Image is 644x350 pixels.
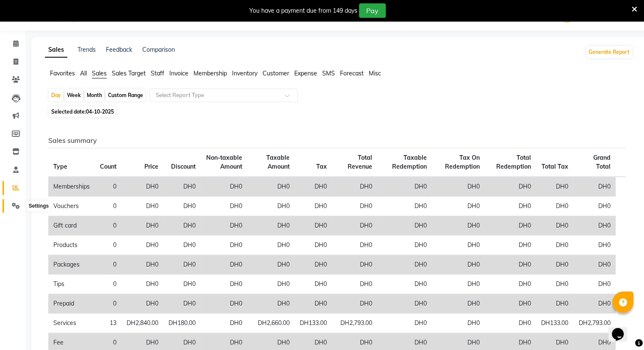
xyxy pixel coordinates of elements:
span: Tax [316,163,327,170]
td: DH0 [332,177,377,197]
td: DH0 [485,177,536,197]
td: 0 [95,236,122,255]
td: DH0 [163,255,201,275]
span: Total Revenue [348,154,372,170]
span: Count [100,163,116,170]
td: 0 [95,294,122,314]
span: Expense [294,69,317,77]
td: DH0 [431,177,485,197]
td: DH0 [573,236,616,255]
td: 0 [95,177,122,197]
td: Vouchers [48,197,95,216]
td: DH0 [332,294,377,314]
td: DH0 [485,294,536,314]
a: Comparison [142,46,175,53]
td: DH0 [295,255,332,275]
td: DH0 [295,275,332,294]
td: DH0 [377,294,431,314]
td: Memberships [48,177,95,197]
td: DH0 [377,216,431,236]
td: DH0 [573,177,616,197]
td: DH180.00 [163,314,201,333]
td: 0 [95,197,122,216]
td: DH0 [485,216,536,236]
td: DH0 [295,294,332,314]
span: Type [53,163,67,170]
td: DH0 [536,294,573,314]
td: DH2,793.00 [573,314,616,333]
td: DH0 [431,216,485,236]
td: DH0 [536,197,573,216]
td: 13 [95,314,122,333]
td: 0 [95,216,122,236]
td: DH0 [201,177,247,197]
td: DH0 [573,197,616,216]
td: DH0 [485,275,536,294]
td: DH0 [295,177,332,197]
td: DH2,793.00 [332,314,377,333]
td: DH0 [201,236,247,255]
td: DH0 [122,177,163,197]
td: DH0 [377,314,431,333]
td: DH0 [485,255,536,275]
td: DH0 [201,255,247,275]
td: DH0 [201,294,247,314]
button: Generate Report [586,46,632,58]
td: DH0 [431,236,485,255]
td: DH0 [485,236,536,255]
td: DH0 [122,216,163,236]
td: DH0 [431,255,485,275]
div: Settings [27,201,51,211]
td: DH0 [247,255,295,275]
td: DH0 [573,294,616,314]
h6: Sales summary [48,136,626,144]
td: DH133.00 [536,314,573,333]
td: DH0 [122,197,163,216]
span: Grand Total [593,154,611,170]
td: DH0 [295,197,332,216]
td: 0 [95,275,122,294]
td: DH0 [377,275,431,294]
td: DH2,660.00 [247,314,295,333]
div: Custom Range [106,89,145,101]
span: All [80,69,87,77]
td: DH0 [163,294,201,314]
td: DH0 [431,314,485,333]
td: DH0 [247,294,295,314]
div: Week [65,89,83,101]
td: DH0 [377,197,431,216]
span: Favorites [50,69,75,77]
td: DH0 [163,275,201,294]
td: Prepaid [48,294,95,314]
td: DH0 [332,255,377,275]
td: DH0 [332,197,377,216]
td: DH2,840.00 [122,314,163,333]
span: Price [144,163,158,170]
span: Tax On Redemption [445,154,480,170]
td: DH0 [377,236,431,255]
span: Invoice [169,69,188,77]
span: Non-taxable Amount [206,154,242,170]
td: DH0 [485,314,536,333]
td: DH0 [332,275,377,294]
span: SMS [322,69,335,77]
span: Customer [263,69,289,77]
td: DH0 [201,197,247,216]
div: You have a payment due from 149 days [249,6,357,15]
td: Products [48,236,95,255]
span: Selected date: [49,106,116,117]
td: DH0 [163,216,201,236]
td: Tips [48,275,95,294]
td: DH0 [247,177,295,197]
td: DH0 [201,216,247,236]
td: DH0 [163,177,201,197]
td: DH0 [536,275,573,294]
span: Discount [171,163,196,170]
span: Total Tax [541,163,568,170]
td: DH0 [122,275,163,294]
iframe: chat widget [608,316,636,342]
td: DH0 [163,197,201,216]
a: Feedback [106,46,132,53]
div: Month [85,89,104,101]
td: 0 [95,255,122,275]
